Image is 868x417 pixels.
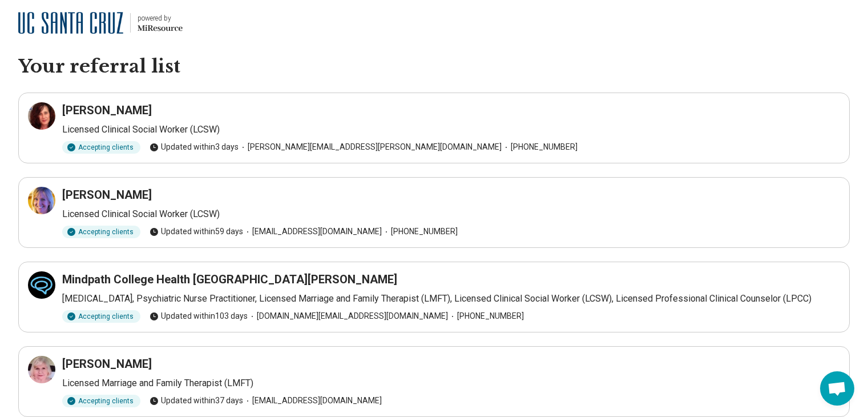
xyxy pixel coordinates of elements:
[138,13,183,23] div: powered by
[62,310,140,323] div: Accepting clients
[62,376,840,390] p: Licensed Marriage and Family Therapist (LMFT)
[62,356,152,372] h3: [PERSON_NAME]
[18,9,123,37] img: University of California at Santa Cruz
[502,141,578,153] span: [PHONE_NUMBER]
[62,226,140,238] div: Accepting clients
[62,141,140,154] div: Accepting clients
[18,9,183,37] a: University of California at Santa Cruzpowered by
[62,187,152,203] h3: [PERSON_NAME]
[382,226,458,238] span: [PHONE_NUMBER]
[150,310,248,322] span: Updated within 103 days
[248,310,448,322] span: [DOMAIN_NAME][EMAIL_ADDRESS][DOMAIN_NAME]
[150,226,243,238] span: Updated within 59 days
[243,395,382,407] span: [EMAIL_ADDRESS][DOMAIN_NAME]
[62,271,397,287] h3: Mindpath College Health [GEOGRAPHIC_DATA][PERSON_NAME]
[150,395,243,407] span: Updated within 37 days
[62,207,840,221] p: Licensed Clinical Social Worker (LCSW)
[239,141,502,153] span: [PERSON_NAME][EMAIL_ADDRESS][PERSON_NAME][DOMAIN_NAME]
[18,55,850,79] h1: Your referral list
[150,141,239,153] span: Updated within 3 days
[62,292,840,306] p: [MEDICAL_DATA], Psychiatric Nurse Practitioner, Licensed Marriage and Family Therapist (LMFT), Li...
[62,102,152,118] h3: [PERSON_NAME]
[62,123,840,137] p: Licensed Clinical Social Worker (LCSW)
[243,226,382,238] span: [EMAIL_ADDRESS][DOMAIN_NAME]
[448,310,524,322] span: [PHONE_NUMBER]
[62,395,140,407] div: Accepting clients
[820,371,854,406] div: Open chat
